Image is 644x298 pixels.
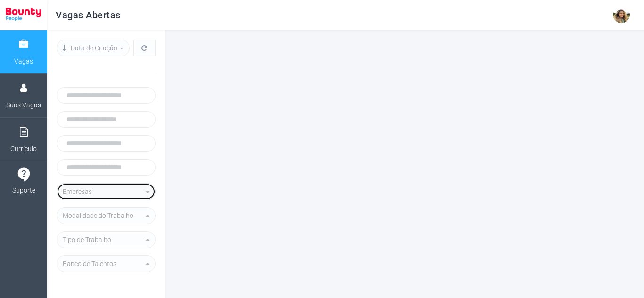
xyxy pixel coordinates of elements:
img: Imagem do usuário no sistema. [613,6,630,23]
div: Banco de Talentos [63,258,144,269]
span: Currículo [10,140,37,157]
img: icon-support.svg [17,167,30,182]
div: Tipo de Trabalho [63,234,144,245]
span: Vagas [14,53,33,70]
h4: Vagas Abertas [56,8,121,22]
span: Suas Vagas [6,97,41,113]
div: Empresas [63,186,144,197]
div: Modalidade do Trabalho [63,210,144,221]
button: Data de Criação descrecente [57,40,130,56]
span: Suporte [12,182,35,199]
button: Empresas [57,183,156,200]
button: Tipo de Trabalho [57,231,156,248]
div: Data de Criação descrecente [63,42,118,54]
img: Imagem do logo da bounty people. [6,8,41,22]
button: Modalidade do Trabalho [57,207,156,224]
button: Banco de Talentos [57,255,156,272]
